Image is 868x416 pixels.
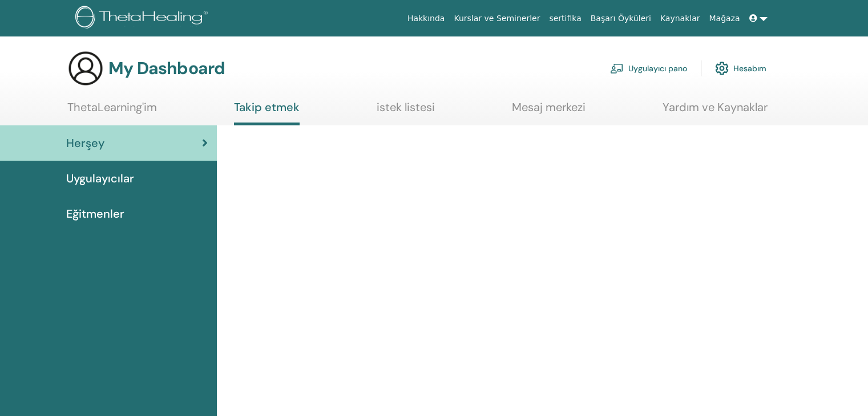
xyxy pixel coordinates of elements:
[610,63,624,74] img: chalkboard-teacher.svg
[403,8,450,29] a: Hakkında
[544,8,586,29] a: sertifika
[66,170,134,187] span: Uygulayıcılar
[512,100,586,123] a: Mesaj merkezi
[715,59,729,78] img: cog.svg
[704,8,744,29] a: Mağaza
[75,6,212,31] img: logo.png
[67,100,157,123] a: ThetaLearning'im
[586,8,656,29] a: Başarı Öyküleri
[108,58,225,79] h3: My Dashboard
[449,8,544,29] a: Kurslar ve Seminerler
[610,56,687,81] a: Uygulayıcı pano
[377,100,435,123] a: istek listesi
[67,50,104,87] img: generic-user-icon.jpg
[234,100,300,125] a: Takip etmek
[663,100,768,123] a: Yardım ve Kaynaklar
[715,56,766,81] a: Hesabım
[656,8,705,29] a: Kaynaklar
[66,134,104,152] span: Herşey
[66,205,124,222] span: Eğitmenler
